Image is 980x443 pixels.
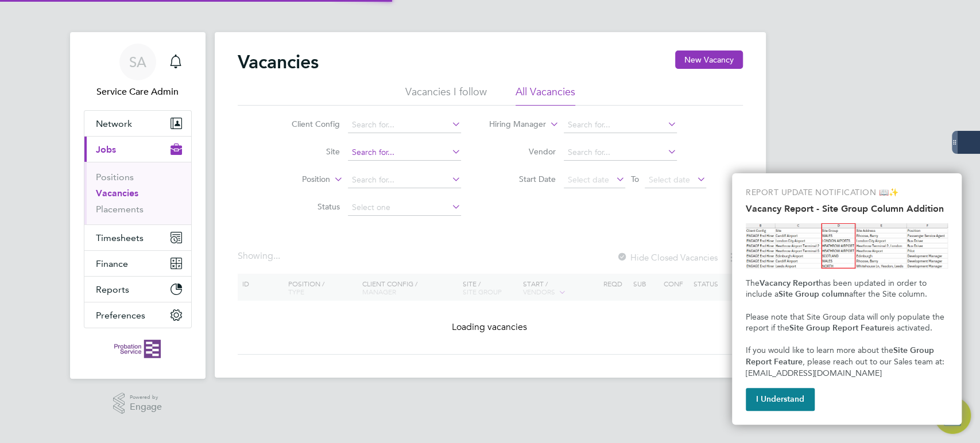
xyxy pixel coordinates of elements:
span: If you would like to learn more about the [746,345,893,355]
span: Engage [130,402,162,412]
strong: Vacancy Report [760,278,819,288]
img: probationservice-logo-retina.png [114,340,161,358]
label: Position [264,174,330,185]
label: Site [274,146,340,157]
label: Status [274,201,340,212]
strong: Site Group Report Feature [789,323,889,333]
span: Finance [96,258,128,269]
span: SA [129,55,146,69]
label: Hide Closed Vacancies [617,252,718,263]
input: Search for... [348,117,461,133]
nav: Main navigation [70,32,206,379]
span: , please reach out to our Sales team at: [EMAIL_ADDRESS][DOMAIN_NAME] [746,357,947,378]
div: Showing [238,250,282,262]
span: Please note that Site Group data will only populate the report if the [746,312,947,333]
input: Search for... [564,145,677,161]
span: after the Site column. [849,289,927,299]
label: Client Config [274,119,340,129]
h2: Vacancy Report - Site Group Column Addition [746,203,948,214]
span: Service Care Admin [84,85,192,99]
span: Timesheets [96,232,144,243]
a: Positions [96,172,134,182]
a: Vacancies [96,188,138,199]
h2: Vacancies [238,50,319,73]
button: New Vacancy [675,50,743,69]
span: The [746,278,760,288]
div: Vacancy Report - Site Group Column Addition [732,173,962,425]
span: Jobs [96,144,116,155]
span: Preferences [96,310,145,321]
strong: Site Group column [778,289,849,299]
a: Go to home page [84,340,192,358]
a: Go to account details [84,44,192,99]
li: All Vacancies [516,85,575,106]
label: Hiring Manager [480,119,546,130]
label: Vendor [490,146,556,157]
input: Search for... [348,172,461,188]
input: Select one [348,200,461,216]
span: has been updated in order to include a [746,278,929,300]
p: REPORT UPDATE NOTIFICATION 📖✨ [746,187,948,199]
a: Placements [96,204,144,215]
img: Site Group Column in Vacancy Report [746,223,948,269]
span: Select date [649,174,690,185]
span: Select date [568,174,609,185]
li: Vacancies I follow [405,85,487,106]
span: ... [273,250,280,262]
span: Network [96,118,132,129]
span: To [627,172,642,186]
strong: Site Group Report Feature [746,345,936,367]
span: Reports [96,284,129,295]
span: Powered by [130,393,162,402]
input: Search for... [348,145,461,161]
span: is activated. [889,323,932,333]
label: Start Date [490,174,556,184]
input: Search for... [564,117,677,133]
button: I Understand [746,388,815,411]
